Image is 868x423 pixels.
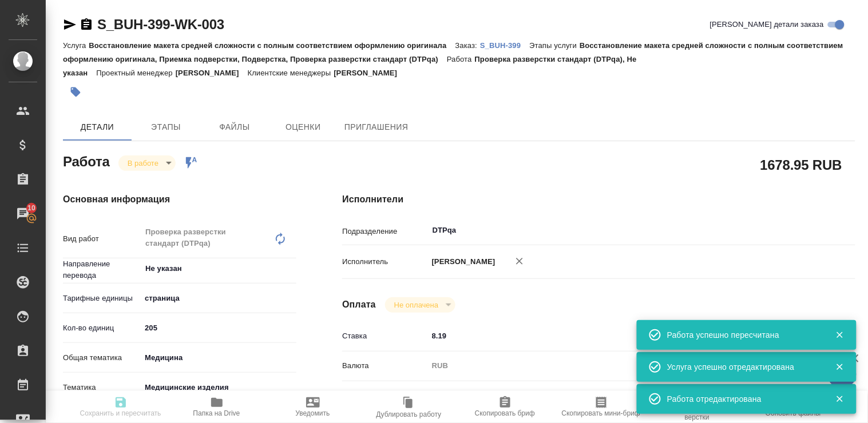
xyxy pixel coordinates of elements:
[276,120,331,134] span: Оценки
[667,393,818,405] div: Работа отредактирована
[530,41,580,50] p: Этапы услуги
[334,69,406,77] p: [PERSON_NAME]
[447,55,475,63] p: Работа
[248,69,334,77] p: Клиентские менеджеры
[63,258,141,281] p: Направление перевода
[710,19,824,30] span: [PERSON_NAME] детали заказа
[80,409,161,417] span: Сохранить и пересчитать
[385,297,455,313] div: В работе
[63,352,141,364] p: Общая тематика
[667,361,818,373] div: Услуга успешно отредактирована
[480,41,529,50] p: S_BUH-399
[667,329,818,341] div: Работа успешно пересчитана
[63,382,141,393] p: Тематика
[265,391,361,423] button: Уведомить
[455,41,480,50] p: Заказ:
[63,18,77,31] button: Скопировать ссылку для ЯМессенджера
[63,322,141,334] p: Кол-во единиц
[828,330,851,340] button: Закрыть
[141,289,296,308] div: страница
[760,155,842,174] h2: 1678.95 RUB
[70,120,125,134] span: Детали
[97,17,224,32] a: S_BUH-399-WK-003
[63,293,141,304] p: Тарифные единицы
[96,69,175,77] p: Проектный менеджер
[828,362,851,372] button: Закрыть
[342,360,427,372] p: Валюта
[475,409,535,417] span: Скопировать бриф
[21,202,42,214] span: 10
[73,391,169,423] button: Сохранить и пересчитать
[376,410,442,418] span: Дублировать работу
[141,378,296,397] div: Медицинские изделия
[169,391,265,423] button: Папка на Drive
[63,150,110,171] h2: Работа
[3,199,43,228] a: 10
[480,40,529,50] a: S_BUH-399
[342,226,427,237] p: Подразделение
[80,18,93,31] button: Скопировать ссылку
[342,256,427,268] p: Исполнитель
[207,120,262,134] span: Файлы
[457,391,553,423] button: Скопировать бриф
[63,193,296,206] h4: Основная информация
[63,233,141,245] p: Вид работ
[118,155,176,171] div: В работе
[138,120,193,134] span: Этапы
[141,348,296,368] div: Медицина
[562,409,640,417] span: Скопировать мини-бриф
[391,300,442,310] button: Не оплачена
[342,330,427,342] p: Ставка
[428,356,812,376] div: RUB
[507,249,532,274] button: Удалить исполнителя
[342,298,376,312] h4: Оплата
[428,256,496,268] p: [PERSON_NAME]
[290,268,292,270] button: Open
[344,120,409,134] span: Приглашения
[361,391,457,423] button: Дублировать работу
[193,409,240,417] span: Папка на Drive
[342,193,855,206] h4: Исполнители
[63,41,89,50] p: Услуга
[806,229,808,232] button: Open
[428,328,812,344] input: ✎ Введи что-нибудь
[63,79,88,105] button: Добавить тэг
[89,41,455,50] p: Восстановление макета средней сложности с полным соответствием оформлению оригинала
[296,409,330,417] span: Уведомить
[828,394,851,404] button: Закрыть
[176,69,248,77] p: [PERSON_NAME]
[124,158,162,168] button: В работе
[553,391,649,423] button: Скопировать мини-бриф
[141,320,296,336] input: ✎ Введи что-нибудь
